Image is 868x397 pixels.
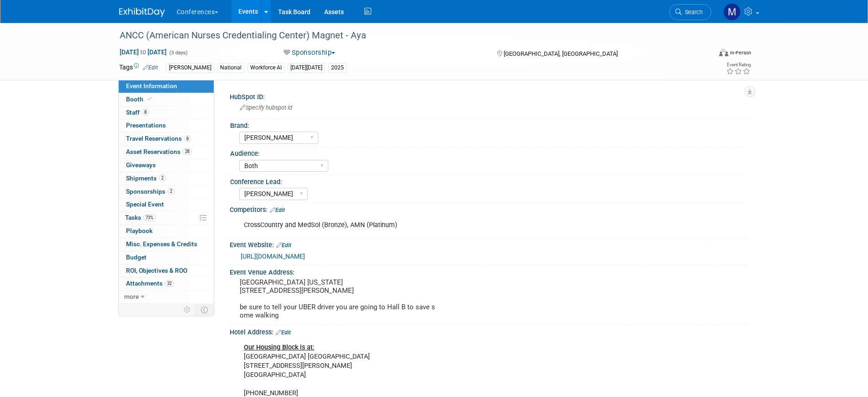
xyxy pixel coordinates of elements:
div: Competitors: [230,203,749,215]
img: Format-Inperson.png [719,49,728,56]
span: Specify hubspot id [240,104,292,111]
span: Shipments [126,175,166,182]
a: ROI, Objectives & ROO [119,265,214,277]
a: Presentations [119,119,214,132]
a: Tasks73% [119,212,214,224]
a: Shipments2 [119,172,214,185]
span: 32 [165,280,174,287]
div: In-Person [730,49,751,56]
div: Event Rating [726,63,751,67]
img: Marygrace LeGros [723,3,741,21]
td: Tags [119,63,158,73]
span: Sponsorships [126,188,174,195]
div: Event Venue Address: [230,265,749,277]
b: Our Housing Block is at: [244,344,315,351]
span: Playbook [126,227,153,234]
span: Tasks [125,214,156,221]
pre: [GEOGRAPHIC_DATA] [US_STATE] [STREET_ADDRESS][PERSON_NAME] be sure to tell your UBER driver you a... [240,278,436,319]
span: Staff [126,109,149,116]
span: Giveaways [126,161,156,169]
div: ANCC (American Nurses Credentialing Center) Magnet - Aya [116,27,698,44]
div: Event Format [658,48,752,61]
a: Booth [119,93,214,106]
td: Personalize Event Tab Strip [179,304,195,316]
a: Misc. Expenses & Credits [119,238,214,251]
span: to [139,48,147,56]
div: CrossCountry and MedSol (Bronze), AMN (Platinum) [237,216,649,234]
a: Event Information [119,80,214,93]
span: ROI, Objectives & ROO [126,267,187,274]
span: Attachments [126,280,174,287]
a: Edit [270,207,285,213]
div: National [217,63,244,73]
div: Audience: [230,147,745,158]
span: 8 [184,135,191,142]
div: Conference Lead: [230,175,745,186]
a: Staff8 [119,106,214,119]
a: Sponsorships2 [119,185,214,198]
a: Asset Reservations28 [119,146,214,159]
span: 2 [159,175,166,181]
a: Search [669,4,711,20]
a: Special Event [119,198,214,211]
span: 28 [183,148,192,155]
div: Hotel Address: [230,325,749,337]
span: [GEOGRAPHIC_DATA], [GEOGRAPHIC_DATA] [504,50,618,57]
span: 8 [142,109,149,116]
a: Playbook [119,225,214,238]
div: Event Website: [230,238,749,250]
a: Travel Reservations8 [119,132,214,145]
span: Search [682,9,703,16]
span: (3 days) [168,50,188,56]
span: Travel Reservations [126,135,191,142]
a: Edit [276,329,291,336]
a: Budget [119,251,214,264]
span: 73% [143,214,156,221]
a: Edit [143,64,158,71]
div: HubSpot ID: [230,90,749,101]
div: [PERSON_NAME] [166,63,214,73]
a: more [119,291,214,303]
img: ExhibitDay [119,8,165,17]
span: 2 [168,188,174,195]
a: Edit [276,242,291,249]
div: [DATE][DATE] [288,63,325,73]
div: Workforce AI [247,63,284,73]
span: [DATE] [DATE] [119,48,167,56]
span: Asset Reservations [126,148,192,155]
span: Special Event [126,201,164,208]
div: Brand: [230,119,745,130]
a: Attachments32 [119,277,214,290]
div: 2025 [328,63,347,73]
span: Presentations [126,122,166,129]
span: more [124,293,139,300]
i: Booth reservation complete [147,96,152,101]
a: Giveaways [119,159,214,172]
a: [URL][DOMAIN_NAME] [241,253,305,260]
td: Toggle Event Tabs [195,304,214,316]
span: Misc. Expenses & Credits [126,240,197,248]
span: Event Information [126,82,177,90]
span: Budget [126,254,147,261]
button: Sponsorship [280,48,339,58]
span: Booth [126,95,154,103]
